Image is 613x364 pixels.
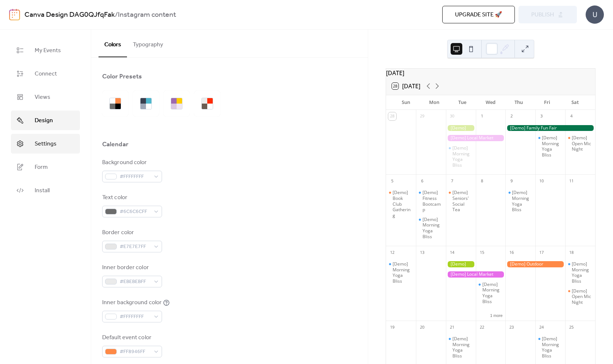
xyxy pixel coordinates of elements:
div: [Demo] Morning Yoga Bliss [542,135,562,158]
div: [Demo] Open Mic Night [565,288,595,305]
div: [Demo] Fitness Bootcamp [423,190,443,212]
div: [Demo] Book Club Gathering [393,190,413,218]
span: #EBEBEBFF [120,278,150,286]
div: 28 [388,112,396,120]
span: Form [35,163,48,172]
div: [Demo] Morning Yoga Bliss [542,336,562,359]
div: [Demo] Gardening Workshop [446,125,476,131]
div: [Demo] Morning Yoga Bliss [452,145,473,168]
div: Tue [448,95,477,110]
div: [Demo] Seniors' Social Tea [452,190,473,212]
span: Views [35,93,50,102]
img: logo [9,9,20,20]
div: 14 [448,248,456,256]
div: 2 [508,112,516,120]
button: 28[DATE] [389,81,423,91]
div: 24 [537,323,545,331]
div: [Demo] Morning Yoga Bliss [452,336,473,359]
div: 18 [567,248,575,256]
span: #6C6C6CFF [120,208,150,216]
div: Inner background color [102,298,162,307]
div: 21 [448,323,456,331]
div: Sat [561,95,589,110]
a: Design [11,111,80,130]
div: [Demo] Morning Yoga Bliss [512,190,532,212]
div: [Demo] Morning Yoga Bliss [446,336,476,359]
div: Background color [102,158,161,167]
div: Sun [392,95,420,110]
div: 5 [388,177,396,185]
a: Connect [11,64,80,84]
div: 30 [448,112,456,120]
div: U [586,5,604,24]
div: [Demo] Seniors' Social Tea [446,190,476,212]
div: [Demo] Morning Yoga Bliss [482,282,503,304]
span: My Events [35,46,61,55]
div: 1 [478,112,486,120]
div: [Demo] Open Mic Night [572,288,592,305]
span: Connect [35,70,57,78]
div: 11 [567,177,575,185]
button: 1 more [487,312,505,318]
span: Upgrade site 🚀 [455,11,502,19]
div: Fri [533,95,561,110]
div: [Demo] Morning Yoga Bliss [446,145,476,168]
div: Color Presets [102,72,142,81]
div: [Demo] Open Mic Night [565,135,595,152]
div: 6 [418,177,426,185]
div: [Demo] Morning Yoga Bliss [476,282,506,304]
span: #FFFFFFFF [120,173,150,181]
div: [Demo] Morning Yoga Bliss [565,261,595,284]
span: Settings [35,140,57,148]
div: 19 [388,323,396,331]
a: My Events [11,40,80,60]
div: 22 [478,323,486,331]
div: 7 [448,177,456,185]
div: [Demo] Book Club Gathering [386,190,416,218]
div: 15 [478,248,486,256]
div: [Demo] Open Mic Night [572,135,592,152]
div: 25 [567,323,575,331]
button: Typography [127,30,169,57]
div: Calendar [102,140,128,149]
div: [Demo] Fitness Bootcamp [416,190,446,212]
div: [Demo] Morning Yoga Bliss [423,217,443,239]
div: 17 [537,248,545,256]
div: 8 [478,177,486,185]
div: [Demo] Morning Yoga Bliss [535,135,565,158]
div: [Demo] Gardening Workshop [446,261,476,267]
span: Design [35,116,53,125]
button: Upgrade site 🚀 [442,6,515,23]
div: 12 [388,248,396,256]
button: Colors [99,30,127,57]
div: 10 [537,177,545,185]
div: Thu [505,95,533,110]
div: Mon [420,95,448,110]
div: 23 [508,323,516,331]
div: Inner border color [102,263,161,272]
div: Default event color [102,333,161,342]
div: 20 [418,323,426,331]
div: 9 [508,177,516,185]
div: 4 [567,112,575,120]
div: 16 [508,248,516,256]
div: [Demo] Morning Yoga Bliss [535,336,565,359]
div: 3 [537,112,545,120]
a: Install [11,181,80,200]
div: [Demo] Morning Yoga Bliss [393,261,413,284]
a: Views [11,87,80,107]
span: #E7E7E7FF [120,243,150,251]
span: Install [35,186,50,195]
div: [Demo] Morning Yoga Bliss [416,217,446,239]
div: [Demo] Morning Yoga Bliss [572,261,592,284]
b: Instagram content [118,8,176,22]
div: [DATE] [386,69,595,77]
a: Form [11,157,80,177]
a: Canva Design DAG0QJfqFak [24,8,115,22]
div: [Demo] Local Market [446,271,506,278]
span: #FFFFFFFF [120,313,150,321]
div: [Demo] Outdoor Adventure Day [505,261,565,267]
div: 29 [418,112,426,120]
div: [Demo] Morning Yoga Bliss [386,261,416,284]
div: [Demo] Local Market [446,135,506,141]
